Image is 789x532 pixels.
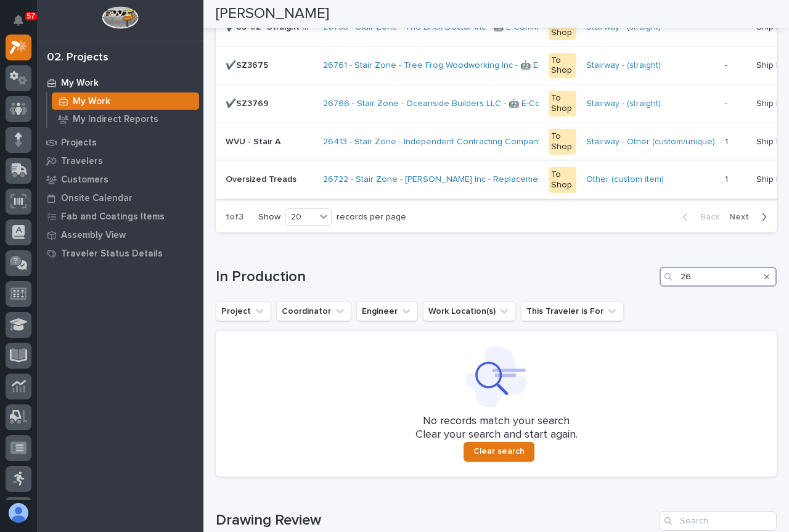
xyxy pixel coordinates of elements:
img: Workspace Logo [102,6,138,29]
a: Traveler Status Details [37,244,203,263]
p: 57 [27,12,35,20]
p: Assembly View [61,230,126,241]
p: Clear your search and start again. [415,428,578,442]
button: Back [672,211,724,223]
p: - [725,58,730,71]
h1: Drawing Review [216,512,655,530]
p: Show [258,212,280,223]
p: 1 of 3 [216,202,253,232]
span: Clear search [473,446,525,457]
a: My Work [47,92,203,110]
p: Projects [61,137,97,149]
a: 26761 - Stair Zone - Tree Frog Woodworking Inc - 🤖 E-Commerce Stair Order [323,60,631,71]
a: Onsite Calendar [37,189,203,207]
a: Projects [37,133,203,152]
div: To Shop [549,129,576,155]
a: Travelers [37,152,203,170]
div: 02. Projects [47,51,108,65]
p: No records match your search [231,415,762,428]
div: 20 [286,211,316,224]
span: Next [729,211,756,223]
p: 1 [725,134,730,147]
p: - [725,96,730,109]
a: Assembly View [37,226,203,244]
a: My Work [37,73,203,92]
p: records per page [337,212,406,223]
a: Stairway - Other (custom/unique) [586,137,715,147]
a: My Indirect Reports [47,110,203,128]
h1: In Production [216,268,655,286]
button: users-avatar [6,500,31,526]
input: Search [660,267,777,287]
p: Fab and Coatings Items [61,211,165,223]
div: To Shop [549,167,576,193]
p: My Work [73,96,110,107]
p: Traveler Status Details [61,248,163,260]
p: Travelers [61,156,103,167]
button: Project [216,301,271,321]
a: 26766 - Stair Zone - Oceanside Builders LLC - 🤖 E-Commerce Stair Order [323,99,619,109]
a: Other (custom item) [586,174,664,185]
button: Clear search [464,442,534,462]
a: 26722 - Stair Zone - [PERSON_NAME] Inc - Replacement Treads [323,174,576,185]
button: Notifications [6,7,31,33]
span: Back [693,211,719,223]
h2: [PERSON_NAME] [216,5,329,23]
div: To Shop [549,91,576,117]
button: Coordinator [276,301,351,321]
button: Work Location(s) [423,301,516,321]
p: Oversized Treads [226,172,299,185]
p: WVU - Stair A [226,134,283,147]
button: Next [724,211,777,223]
div: To Shop [549,53,576,79]
p: ✔️SZ3769 [226,96,271,109]
p: My Work [61,78,99,89]
p: Customers [61,174,108,186]
a: Stairway - (straight) [586,60,661,71]
p: My Indirect Reports [73,114,158,125]
a: Stairway - (straight) [586,99,661,109]
a: 26413 - Stair Zone - Independent Contracting Company - WVU Stair Replacement [323,137,644,147]
p: Onsite Calendar [61,193,133,204]
button: This Traveler is For [521,301,624,321]
a: Customers [37,170,203,189]
p: ✔️SZ3675 [226,58,271,71]
a: Fab and Coatings Items [37,207,203,226]
input: Search [660,511,777,531]
p: 1 [725,172,730,185]
button: Engineer [356,301,418,321]
div: Notifications57 [15,15,31,35]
